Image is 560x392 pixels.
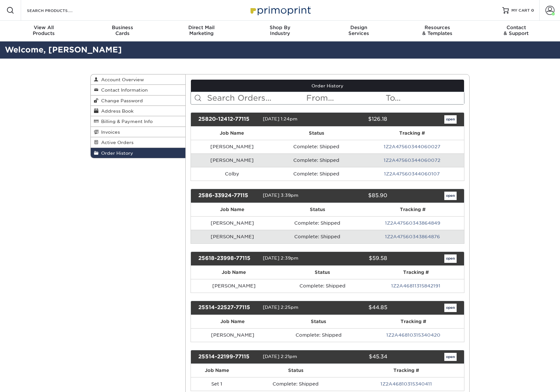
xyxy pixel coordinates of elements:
span: Contact [477,25,555,30]
a: open [444,254,457,263]
a: DesignServices [319,21,398,41]
input: From... [306,92,385,104]
span: Active Orders [99,140,134,145]
span: Address Book [99,108,134,114]
th: Status [274,315,363,328]
a: Contact Information [91,85,185,95]
td: [PERSON_NAME] [191,153,273,167]
td: Complete: Shipped [274,230,361,243]
td: Complete: Shipped [277,279,368,293]
th: Tracking # [368,266,464,279]
td: [PERSON_NAME] [191,328,274,342]
a: Contact& Support [477,21,555,41]
div: 25514-22199-77115 [193,353,263,361]
th: Status [274,203,361,216]
a: BusinessCards [83,21,162,41]
td: [PERSON_NAME] [191,216,274,230]
td: Complete: Shipped [274,328,363,342]
th: Tracking # [362,315,464,328]
div: 25514-22527-77115 [193,304,263,312]
a: Active Orders [91,137,185,148]
input: SEARCH PRODUCTS..... [26,6,89,14]
th: Job Name [191,127,273,140]
th: Job Name [191,364,243,377]
a: View AllProducts [5,21,83,41]
th: Status [277,266,368,279]
td: Set 1 [191,377,243,391]
th: Tracking # [348,364,464,377]
a: 1Z2A47560344060027 [384,144,440,149]
a: 1Z2A46810315340411 [380,381,432,386]
a: Direct MailMarketing [162,21,241,41]
span: [DATE] 2:21pm [263,354,297,359]
a: open [444,353,457,361]
span: 0 [531,8,534,13]
td: [PERSON_NAME] [191,279,277,293]
span: Change Password [99,98,143,103]
div: $45.34 [322,353,392,361]
td: Colby [191,167,273,181]
td: Complete: Shipped [273,140,360,153]
td: Complete: Shipped [273,153,360,167]
div: Products [5,25,83,36]
a: open [444,192,457,200]
a: open [444,304,457,312]
div: & Templates [398,25,477,36]
div: $59.58 [322,254,392,263]
th: Tracking # [360,127,464,140]
img: Primoprint [248,3,312,17]
th: Status [273,127,360,140]
th: Tracking # [361,203,464,216]
a: Billing & Payment Info [91,116,185,127]
a: Resources& Templates [398,21,477,41]
span: View All [5,25,83,30]
span: Billing & Payment Info [99,119,153,124]
span: Resources [398,25,477,30]
td: [PERSON_NAME] [191,230,274,243]
span: Direct Mail [162,25,241,30]
div: Cards [83,25,162,36]
td: Complete: Shipped [273,167,360,181]
span: [DATE] 2:39pm [263,255,298,261]
th: Job Name [191,315,274,328]
th: Status [243,364,348,377]
div: Marketing [162,25,241,36]
a: 1Z2A46810315340420 [386,332,440,338]
td: Complete: Shipped [274,216,361,230]
th: Job Name [191,203,274,216]
a: open [444,115,457,124]
iframe: Google Customer Reviews [2,372,55,390]
span: Design [319,25,398,30]
span: Contact Information [99,87,148,93]
span: Shop By [241,25,320,30]
span: Invoices [99,129,120,135]
a: Change Password [91,95,185,106]
span: [DATE] 1:24pm [263,116,297,121]
span: Order History [99,151,133,156]
span: Business [83,25,162,30]
a: Order History [191,80,464,92]
div: Services [319,25,398,36]
div: $44.85 [322,304,392,312]
a: 1Z2A46811315842191 [391,283,440,288]
input: To... [385,92,464,104]
a: Invoices [91,127,185,137]
a: 1Z2A47560343864849 [385,220,440,226]
div: $85.90 [322,192,392,200]
a: 1Z2A47560344060107 [384,171,440,176]
a: 1Z2A47560344060072 [384,158,440,163]
div: Industry [241,25,320,36]
div: 25820-12412-77115 [193,115,263,124]
span: MY CART [511,8,530,13]
a: Order History [91,148,185,158]
div: $126.18 [322,115,392,124]
a: Account Overview [91,74,185,85]
div: 25618-23998-77115 [193,254,263,263]
div: 2586-33924-77115 [193,192,263,200]
input: Search Orders... [206,92,306,104]
span: [DATE] 3:39pm [263,193,298,198]
div: & Support [477,25,555,36]
td: [PERSON_NAME] [191,140,273,153]
span: [DATE] 2:25pm [263,305,298,310]
a: Shop ByIndustry [241,21,320,41]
